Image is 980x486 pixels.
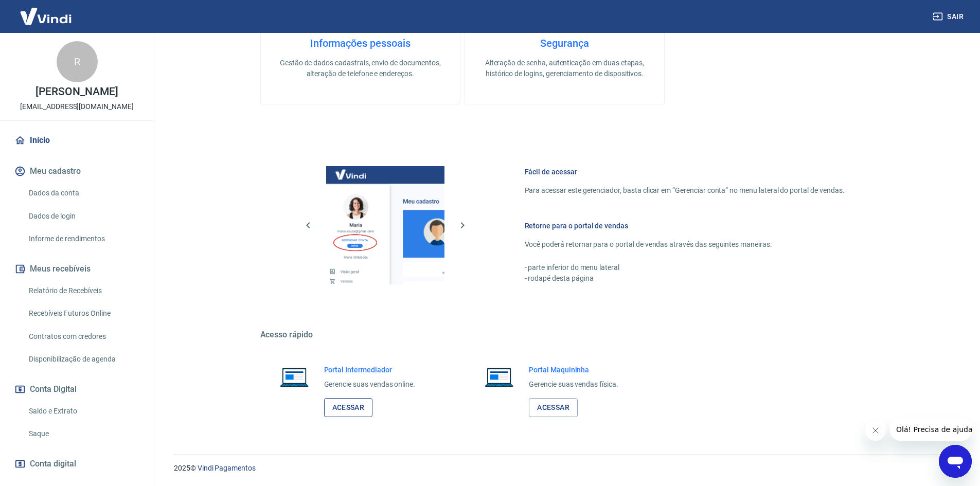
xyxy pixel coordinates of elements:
p: Você poderá retornar para o portal de vendas através das seguintes maneiras: [525,239,845,250]
iframe: Botão para abrir a janela de mensagens [939,445,972,478]
a: Contratos com credores [25,326,141,347]
p: Gestão de dados cadastrais, envio de documentos, alteração de telefone e endereços. [277,58,443,79]
button: Conta Digital [12,378,141,401]
button: Meus recebíveis [12,258,141,280]
img: Imagem da dashboard mostrando o botão de gerenciar conta na sidebar no lado esquerdo [326,166,444,284]
p: Gerencie suas vendas física. [529,379,618,390]
span: Conta digital [30,457,76,471]
a: Recebíveis Futuros Online [25,303,141,324]
iframe: Fechar mensagem [865,420,886,441]
p: [PERSON_NAME] [35,86,118,97]
div: R [57,41,98,82]
button: Meu cadastro [12,160,141,183]
a: Informe de rendimentos [25,228,141,249]
p: Para acessar este gerenciador, basta clicar em “Gerenciar conta” no menu lateral do portal de ven... [525,185,845,196]
a: Acessar [324,398,373,417]
a: Início [12,129,141,152]
iframe: Mensagem da empresa [890,418,972,441]
button: Sair [931,7,968,26]
a: Relatório de Recebíveis [25,280,141,301]
a: Saque [25,423,141,444]
p: - parte inferior do menu lateral [525,262,845,273]
p: [EMAIL_ADDRESS][DOMAIN_NAME] [20,101,134,112]
a: Acessar [529,398,578,417]
h6: Portal Intermediador [324,365,416,375]
a: Dados de login [25,206,141,227]
a: Disponibilização de agenda [25,349,141,370]
img: Imagem de um notebook aberto [477,365,521,389]
h6: Portal Maquininha [529,365,618,375]
a: Conta digital [12,453,141,475]
img: Vindi [12,1,79,32]
h6: Fácil de acessar [525,167,845,177]
h4: Segurança [482,37,648,49]
span: Olá! Precisa de ajuda? [6,7,86,15]
a: Vindi Pagamentos [198,464,256,472]
img: Imagem de um notebook aberto [273,365,316,389]
p: - rodapé desta página [525,273,845,284]
h4: Informações pessoais [277,37,443,49]
a: Saldo e Extrato [25,401,141,422]
a: Dados da conta [25,183,141,204]
h6: Retorne para o portal de vendas [525,221,845,231]
h5: Acesso rápido [260,330,869,340]
p: Alteração de senha, autenticação em duas etapas, histórico de logins, gerenciamento de dispositivos. [482,58,648,79]
p: 2025 © [174,463,955,474]
p: Gerencie suas vendas online. [324,379,416,390]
